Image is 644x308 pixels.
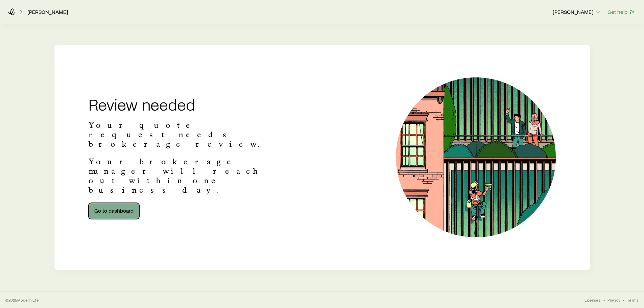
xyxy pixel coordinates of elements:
[27,9,68,15] a: [PERSON_NAME]
[553,8,601,15] p: [PERSON_NAME]
[5,297,39,303] p: © 2025 Modern Life
[89,120,283,149] p: Your quote request needs brokerage review.
[552,8,602,16] button: [PERSON_NAME]
[396,77,556,237] img: Illustration of a window cleaner.
[607,297,620,303] a: Privacy
[89,96,283,112] h2: Review needed
[607,8,636,16] button: Get help
[89,203,139,219] a: Go to dashboard
[585,297,600,303] a: Licenses
[623,297,624,303] span: •
[627,297,639,303] a: Terms
[603,297,605,303] span: •
[89,157,283,195] p: Your brokerage manager will reach out within one business day.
